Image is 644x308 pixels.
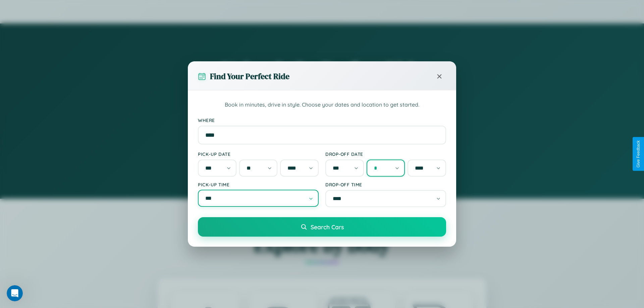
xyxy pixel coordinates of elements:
label: Drop-off Time [325,182,446,187]
button: Search Cars [198,217,446,237]
h3: Find Your Perfect Ride [210,71,289,82]
label: Pick-up Date [198,151,319,157]
p: Book in minutes, drive in style. Choose your dates and location to get started. [198,101,446,109]
label: Where [198,117,446,123]
label: Pick-up Time [198,182,319,187]
label: Drop-off Date [325,151,446,157]
span: Search Cars [311,223,344,231]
